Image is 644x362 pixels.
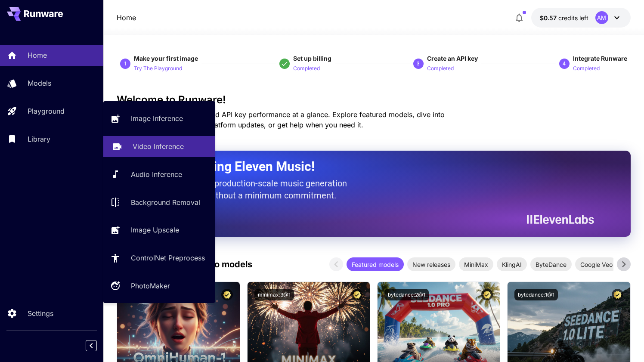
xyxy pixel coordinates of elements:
span: Integrate Runware [573,55,627,62]
p: Image Upscale [131,225,179,235]
p: 3 [417,60,420,68]
button: bytedance:1@1 [514,289,558,300]
p: Image Inference [131,113,183,124]
a: Audio Inference [103,164,215,185]
a: Image Inference [103,108,215,129]
div: Collapse sidebar [92,338,103,353]
h2: Now Supporting Eleven Music! [138,158,587,175]
button: Certified Model – Vetted for best performance and includes a commercial license. [481,289,493,300]
p: Video Inference [133,141,184,152]
div: $0.56709 [540,13,588,22]
button: Certified Model – Vetted for best performance and includes a commercial license. [221,289,233,300]
p: Models [28,78,51,88]
button: $0.56709 [531,8,631,28]
p: Playground [28,106,65,116]
div: AM [595,11,608,24]
nav: breadcrumb [117,12,136,23]
span: Set up billing [293,55,331,62]
p: Home [117,12,136,23]
span: New releases [407,260,455,269]
span: ByteDance [530,260,572,269]
button: Certified Model – Vetted for best performance and includes a commercial license. [612,289,623,300]
p: Completed [293,65,320,73]
button: bytedance:2@1 [384,289,429,300]
p: Audio Inference [131,169,182,179]
p: The only way to get production-scale music generation from Eleven Labs without a minimum commitment. [138,177,353,201]
button: Certified Model – Vetted for best performance and includes a commercial license. [351,289,363,300]
span: Featured models [347,260,404,269]
p: Home [28,50,47,60]
a: PhotoMaker [103,275,215,297]
span: MiniMax [459,260,493,269]
p: 4 [563,60,566,68]
h3: Welcome to Runware! [117,94,630,106]
p: Library [28,134,50,144]
a: ControlNet Preprocess [103,248,215,269]
a: Video Inference [103,136,215,157]
span: Check out your usage stats and API key performance at a glance. Explore featured models, dive int... [117,110,445,129]
button: Collapse sidebar [86,340,97,351]
span: Create an API key [427,55,478,62]
p: PhotoMaker [131,281,170,291]
span: credits left [558,14,588,22]
p: Settings [28,308,53,319]
a: Image Upscale [103,220,215,241]
a: Background Removal [103,192,215,213]
button: minimax:3@1 [254,289,294,300]
span: $0.57 [540,14,558,22]
span: KlingAI [497,260,527,269]
p: ControlNet Preprocess [131,253,205,263]
p: Try The Playground [134,65,182,73]
span: Make your first image [134,55,198,62]
p: Background Removal [131,197,200,207]
p: Completed [427,65,454,73]
p: Completed [573,65,600,73]
span: Google Veo [575,260,618,269]
p: 1 [124,60,127,68]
